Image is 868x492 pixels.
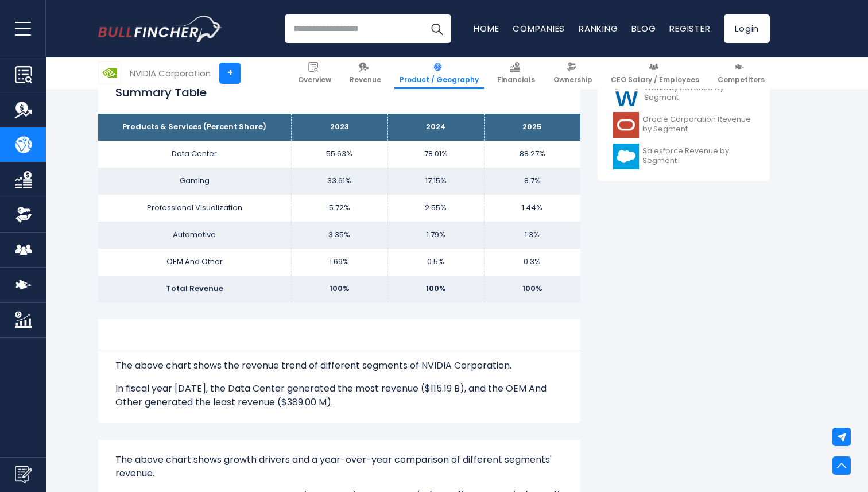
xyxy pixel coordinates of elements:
th: 2025 [484,114,580,141]
td: Automotive [98,222,291,249]
span: Financials [497,75,535,84]
a: + [219,63,241,84]
td: 5.72% [291,195,387,222]
img: Ownership [15,206,32,223]
a: Competitors [712,57,770,89]
td: OEM And Other [98,249,291,276]
p: In fiscal year [DATE], the Data Center generated the most revenue ($115.19 B), and the OEM And Ot... [115,382,563,409]
td: Gaming [98,168,291,195]
span: CEO Salary / Employees [611,75,699,84]
th: 2024 [387,114,484,141]
span: Competitors [718,75,765,84]
a: Workday Revenue by Segment [606,78,761,109]
td: 0.5% [387,249,484,276]
button: Search [423,14,451,43]
td: 78.01% [387,141,484,168]
a: Register [669,22,710,34]
span: Salesforce Revenue by Segment [642,146,754,166]
a: Ownership [548,57,598,89]
a: Login [724,14,770,43]
img: ORCL logo [613,112,639,138]
td: Professional Visualization [98,195,291,222]
img: Bullfincher logo [98,16,222,42]
span: Oracle Corporation Revenue by Segment [642,115,754,134]
a: CEO Salary / Employees [606,57,704,89]
td: 2.55% [387,195,484,222]
td: 17.15% [387,168,484,195]
td: 0.3% [484,249,580,276]
span: Ownership [553,75,592,84]
td: 88.27% [484,141,580,168]
span: Revenue [350,75,381,84]
td: 100% [484,276,580,303]
a: Financials [492,57,540,89]
img: NVDA logo [99,62,121,84]
a: Blog [631,22,656,34]
span: Overview [298,75,331,84]
td: 3.35% [291,222,387,249]
img: WDAY logo [613,80,641,106]
td: 55.63% [291,141,387,168]
a: Salesforce Revenue by Segment [606,141,761,172]
a: Product / Geography [394,57,484,89]
td: 1.44% [484,195,580,222]
td: 1.79% [387,222,484,249]
img: CRM logo [613,144,639,169]
div: NVIDIA Corporation [130,67,211,80]
td: 100% [291,276,387,303]
p: The above chart shows the revenue trend of different segments of NVIDIA Corporation. [115,359,563,373]
h2: Summary Table [115,84,563,101]
p: The above chart shows growth drivers and a year-over-year comparison of different segments' revenue. [115,453,563,481]
td: 100% [387,276,484,303]
td: 1.69% [291,249,387,276]
a: Oracle Corporation Revenue by Segment [606,109,761,141]
th: Products & Services (Percent Share) [98,114,291,141]
a: Go to homepage [98,16,222,42]
td: 1.3% [484,222,580,249]
span: Product / Geography [400,75,479,84]
a: Companies [513,22,565,34]
span: Workday Revenue by Segment [644,83,754,103]
a: Ranking [579,22,618,34]
th: 2023 [291,114,387,141]
td: Data Center [98,141,291,168]
a: Home [474,22,499,34]
td: 33.61% [291,168,387,195]
a: Revenue [344,57,386,89]
td: Total Revenue [98,276,291,303]
td: 8.7% [484,168,580,195]
a: Overview [293,57,336,89]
